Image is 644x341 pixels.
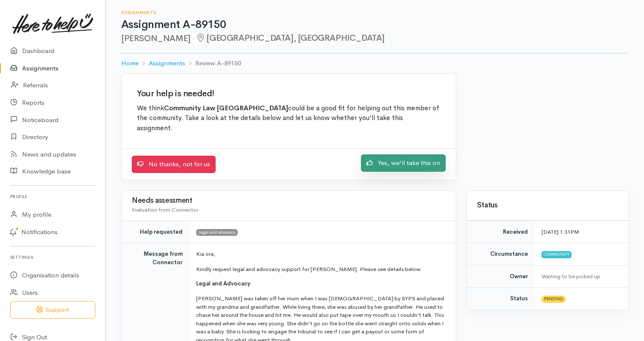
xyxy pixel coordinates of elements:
h6: Settings [10,252,95,263]
span: [GEOGRAPHIC_DATA], [GEOGRAPHIC_DATA] [196,33,385,43]
a: No thanks, not for us [132,156,216,173]
a: Home [121,59,139,68]
span: Pending [541,296,566,302]
h3: Status [477,201,618,210]
td: Status [467,288,535,310]
time: [DATE] 1:31PM [541,228,579,235]
b: Community Law [GEOGRAPHIC_DATA] [164,104,288,112]
span: Evaluation from Connector [132,206,198,213]
h2: Your help is needed! [137,89,441,98]
h2: [PERSON_NAME] [121,34,629,43]
a: Assignments [149,59,185,68]
h6: Assignments [121,10,629,15]
span: Legal and Advocacy [196,280,250,287]
li: Review A-89150 [185,59,241,68]
p: We think could be a good fit for helping out this member of the community. Take a look at the det... [137,103,441,134]
h1: Assignment A-89150 [121,19,629,31]
td: Owner [467,265,535,288]
nav: breadcrumb [121,53,629,73]
td: Help requested [122,221,189,243]
td: Received [467,221,535,243]
button: Support [10,301,95,319]
div: Waiting to be picked up [541,272,618,281]
span: Legal and advocacy [196,229,238,236]
h6: Profile [10,191,95,202]
p: Kindly request legal and advocacy support for [PERSON_NAME]. Please see details below. [196,265,446,274]
td: Circumstance [467,243,535,266]
p: Kia ora, [196,250,446,258]
a: Yes, we'll take this on [361,154,446,172]
span: Community [541,251,572,258]
h3: Needs assessment [132,197,446,205]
